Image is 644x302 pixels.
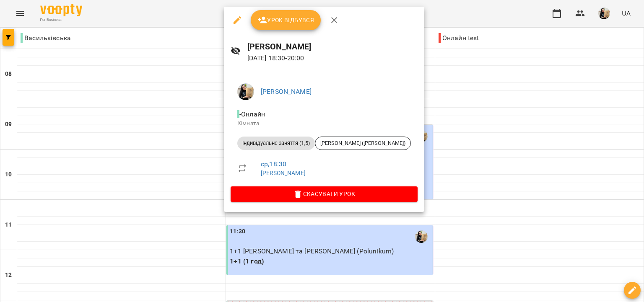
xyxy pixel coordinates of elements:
button: Урок відбувся [251,10,321,30]
button: Скасувати Урок [231,186,418,201]
h6: [PERSON_NAME] [247,40,418,53]
span: - Онлайн [237,110,267,118]
span: Індивідуальне заняття (1,5) [237,139,315,147]
a: [PERSON_NAME] [261,170,306,176]
span: [PERSON_NAME] ([PERSON_NAME]) [315,139,410,147]
div: [PERSON_NAME] ([PERSON_NAME]) [315,137,411,150]
p: Кімната [237,119,411,128]
span: Урок відбувся [257,15,314,25]
img: e5f873b026a3950b3a8d4ef01e3c1baa.jpeg [237,83,254,100]
p: [DATE] 18:30 - 20:00 [247,53,418,63]
span: Скасувати Урок [237,189,411,199]
a: ср , 18:30 [261,160,286,168]
a: [PERSON_NAME] [261,88,312,96]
